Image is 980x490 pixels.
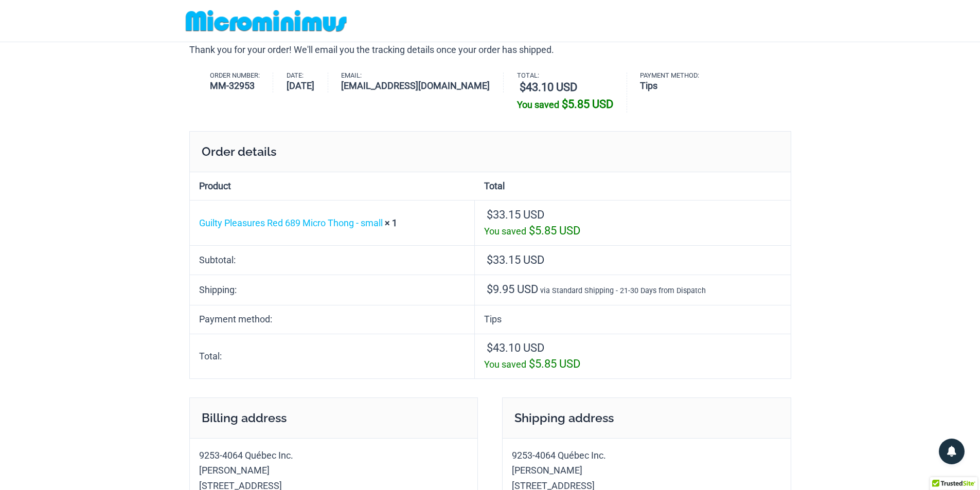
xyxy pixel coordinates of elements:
span: $ [487,283,493,296]
div: You saved [484,223,781,239]
li: Payment method: [640,72,712,93]
th: Total: [190,334,475,379]
li: Order number: [210,72,274,93]
h2: Billing address [189,397,478,438]
strong: MM-32953 [210,79,260,93]
strong: [DATE] [287,79,314,93]
strong: Tips [640,79,699,93]
h2: Shipping address [502,397,791,438]
h2: Order details [189,131,791,171]
a: Guilty Pleasures Red 689 Micro Thong - small [199,217,383,228]
li: Total: [517,72,627,113]
span: $ [529,224,535,237]
span: $ [562,98,568,111]
span: $ [487,208,493,221]
img: MM SHOP LOGO FLAT [182,9,351,32]
th: Product [190,172,475,201]
bdi: 43.10 USD [520,81,577,94]
th: Total [475,172,791,201]
td: Tips [475,305,791,334]
span: 5.85 USD [529,357,580,370]
span: $ [520,81,526,94]
th: Shipping: [190,275,475,305]
span: $ [487,341,493,354]
strong: [EMAIL_ADDRESS][DOMAIN_NAME] [341,79,490,93]
li: Email: [341,72,504,93]
span: 33.15 USD [487,253,544,266]
th: Payment method: [190,305,475,334]
bdi: 5.85 USD [529,224,580,237]
th: Subtotal: [190,245,475,275]
li: Date: [287,72,328,93]
bdi: 5.85 USD [562,98,613,111]
small: via Standard Shipping - 21-30 Days from Dispatch [540,286,706,295]
span: $ [529,357,535,370]
p: Thank you for your order! We'll email you the tracking details once your order has shipped. [189,42,791,58]
span: 43.10 USD [487,341,544,354]
strong: × 1 [385,217,397,228]
div: You saved [517,96,613,113]
bdi: 33.15 USD [487,208,544,221]
span: $ [487,253,493,266]
span: 9.95 USD [487,283,538,296]
div: You saved [484,356,781,372]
